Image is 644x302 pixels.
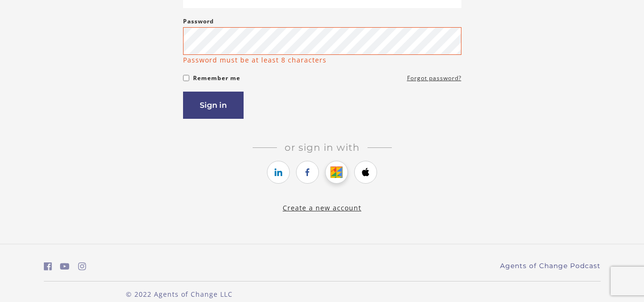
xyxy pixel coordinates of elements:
a: https://courses.thinkific.com/users/auth/google?ss%5Breferral%5D=&ss%5Buser_return_to%5D=&ss%5Bvi... [325,161,348,184]
a: https://courses.thinkific.com/users/auth/facebook?ss%5Breferral%5D=&ss%5Buser_return_to%5D=&ss%5B... [296,161,319,184]
a: Create a new account [283,203,361,212]
p: Password must be at least 8 characters [183,55,327,65]
a: https://courses.thinkific.com/users/auth/linkedin?ss%5Breferral%5D=&ss%5Buser_return_to%5D=&ss%5B... [267,161,290,184]
label: Password [183,16,214,27]
a: https://courses.thinkific.com/users/auth/apple?ss%5Breferral%5D=&ss%5Buser_return_to%5D=&ss%5Bvis... [354,161,377,184]
i: https://www.youtube.com/c/AgentsofChangeTestPrepbyMeaganMitchell (Open in a new window) [60,262,70,271]
i: https://www.facebook.com/groups/aswbtestprep (Open in a new window) [44,262,52,271]
button: Sign in [183,92,244,119]
a: Forgot password? [407,73,461,84]
p: © 2022 Agents of Change LLC [44,289,315,299]
label: Remember me [193,73,240,84]
a: https://www.youtube.com/c/AgentsofChangeTestPrepbyMeaganMitchell (Open in a new window) [60,260,70,273]
span: Or sign in with [277,142,368,153]
a: https://www.instagram.com/agentsofchangeprep/ (Open in a new window) [78,260,86,273]
a: https://www.facebook.com/groups/aswbtestprep (Open in a new window) [44,260,52,273]
i: https://www.instagram.com/agentsofchangeprep/ (Open in a new window) [78,262,86,271]
a: Agents of Change Podcast [500,261,601,271]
